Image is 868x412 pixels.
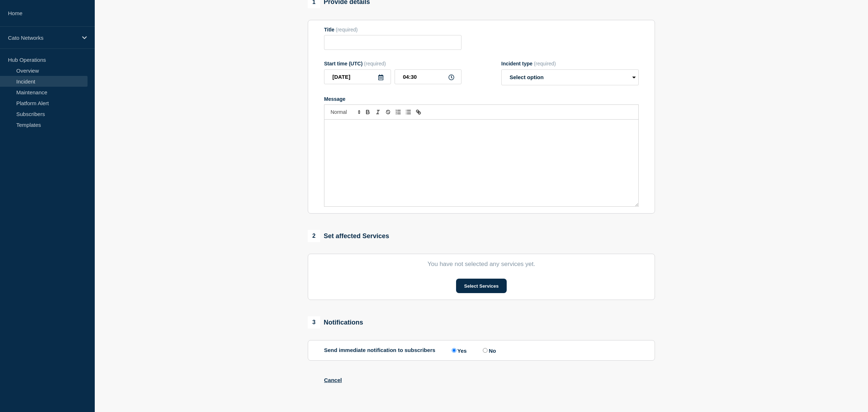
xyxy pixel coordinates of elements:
[324,61,461,66] div: Start time (UTC)
[456,279,506,293] button: Select Services
[308,230,320,242] span: 2
[501,69,639,85] select: Incident type
[324,27,461,33] div: Title
[324,120,638,206] div: Message
[413,108,424,116] button: Toggle link
[327,108,363,116] span: Font size
[324,96,639,102] div: Message
[393,108,403,116] button: Toggle ordered list
[373,108,383,116] button: Toggle italic text
[308,316,320,329] span: 3
[308,230,389,242] div: Set affected Services
[324,347,435,354] p: Send immediate notification to subscribers
[383,108,393,116] button: Toggle strikethrough text
[8,35,77,41] p: Cato Networks
[324,35,461,50] input: Title
[324,261,639,268] p: You have not selected any services yet.
[363,108,373,116] button: Toggle bold text
[501,61,639,66] div: Incident type
[481,347,496,354] label: No
[452,348,456,353] input: Yes
[403,108,413,116] button: Toggle bulleted list
[483,348,488,353] input: No
[308,316,363,329] div: Notifications
[364,61,386,66] span: (required)
[395,69,461,84] input: HH:MM
[534,61,556,66] span: (required)
[336,27,358,33] span: (required)
[324,69,391,84] input: YYYY-MM-DD
[324,347,639,354] div: Send immediate notification to subscribers
[324,377,342,383] button: Cancel
[450,347,467,354] label: Yes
